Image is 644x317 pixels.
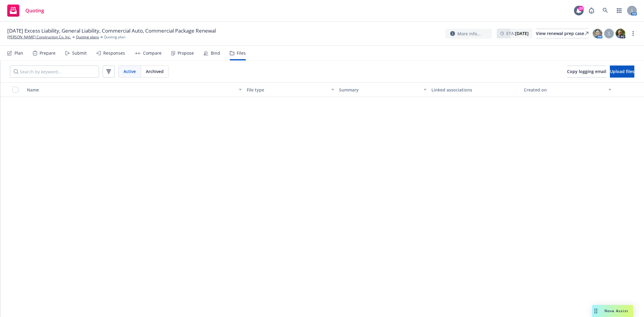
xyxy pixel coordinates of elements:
a: Search [599,5,611,17]
div: View renewal prep case [536,29,588,38]
div: Compare [143,51,162,56]
span: Upload files [610,69,634,74]
a: View renewal prep case [536,29,588,38]
button: Summary [337,82,429,97]
img: photo [616,29,625,38]
span: Quoting plan [104,34,125,40]
div: Submit [72,51,87,56]
button: Upload files [610,66,634,78]
button: Created on [521,82,614,97]
div: Bind [211,51,220,56]
span: Nova Assist [604,308,628,313]
div: Prepare [40,51,56,56]
input: Search by keyword... [10,66,99,78]
span: Copy logging email [567,69,606,74]
a: Switch app [613,5,625,17]
div: Plan [14,51,23,56]
a: [PERSON_NAME] Construction Co. Inc. [7,34,71,40]
div: Files [237,51,246,56]
div: Propose [178,51,194,56]
div: Created on [524,87,605,93]
a: Report a Bug [585,5,598,17]
span: Quoting [25,8,44,13]
input: Select all [12,87,18,93]
a: Quoting [5,2,46,19]
a: Quoting plans [76,34,99,40]
button: Name [24,82,244,97]
img: photo [593,29,602,38]
button: Nova Assist [592,305,633,317]
div: Responses [103,51,125,56]
div: 20 [578,6,584,11]
a: more [630,30,637,37]
span: Archived [146,68,164,75]
button: File type [244,82,337,97]
button: More info... [445,29,492,39]
span: More info... [457,30,481,37]
button: Copy logging email [567,66,606,78]
span: ETA : [506,30,529,37]
div: Drag to move [592,305,600,317]
strong: [DATE] [515,30,529,36]
span: [DATE] Excess Liability, General Liability, Commercial Auto, Commercial Package Renewal [7,27,216,34]
span: Active [123,68,136,75]
div: File type [247,87,328,93]
div: Summary [339,87,420,93]
div: Linked associations [431,87,519,93]
button: Linked associations [429,82,521,97]
div: Name [27,87,235,93]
